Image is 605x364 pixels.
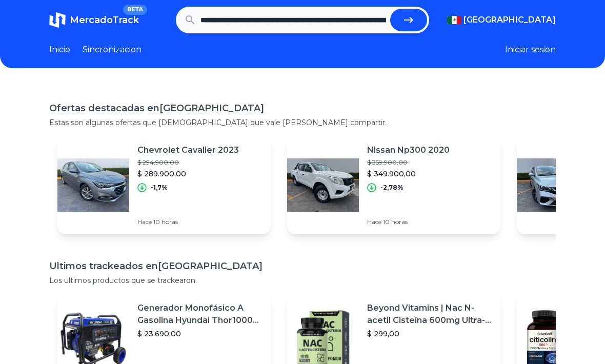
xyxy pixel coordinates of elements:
[70,15,139,26] span: MercadoTrack
[151,184,168,192] p: -1,7%
[367,329,492,339] p: $ 299,00
[123,5,147,15] span: BETA
[49,44,70,56] a: Inicio
[49,259,556,274] h1: Ultimos trackeados en [GEOGRAPHIC_DATA]
[137,302,263,327] p: Generador Monofásico A Gasolina Hyundai Thor10000 P 11.5 Kw
[49,12,66,29] img: MercadoTrack
[49,118,556,128] p: Estas son algunas ofertas que [DEMOGRAPHIC_DATA] que vale [PERSON_NAME] compartir.
[287,150,359,221] img: Featured image
[83,44,142,56] a: Sincronizacion
[367,302,492,327] p: Beyond Vitamins | Nac N-acetil Cisteína 600mg Ultra-premium Con Inulina De Agave (prebiótico Natu...
[49,12,139,29] a: MercadoTrackBETA
[380,184,404,192] p: -2,78%
[137,329,263,339] p: $ 23.690,00
[137,159,239,167] p: $ 294.900,00
[57,150,129,221] img: Featured image
[137,145,239,157] p: Chevrolet Cavalier 2023
[57,136,271,235] a: Featured imageChevrolet Cavalier 2023$ 294.900,00$ 289.900,00-1,7%Hace 10 horas
[367,218,450,227] p: Hace 10 horas
[49,102,556,116] h1: Ofertas destacadas en [GEOGRAPHIC_DATA]
[49,276,556,286] p: Los ultimos productos que se trackearon.
[463,14,556,27] span: [GEOGRAPHIC_DATA]
[137,169,239,179] p: $ 289.900,00
[517,150,589,221] img: Featured image
[447,16,461,25] img: Mexico
[367,145,450,157] p: Nissan Np300 2020
[137,218,239,227] p: Hace 10 horas
[287,136,500,235] a: Featured imageNissan Np300 2020$ 359.900,00$ 349.900,00-2,78%Hace 10 horas
[505,44,556,56] button: Iniciar sesion
[447,14,556,27] button: [GEOGRAPHIC_DATA]
[367,159,450,167] p: $ 359.900,00
[367,169,450,179] p: $ 349.900,00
